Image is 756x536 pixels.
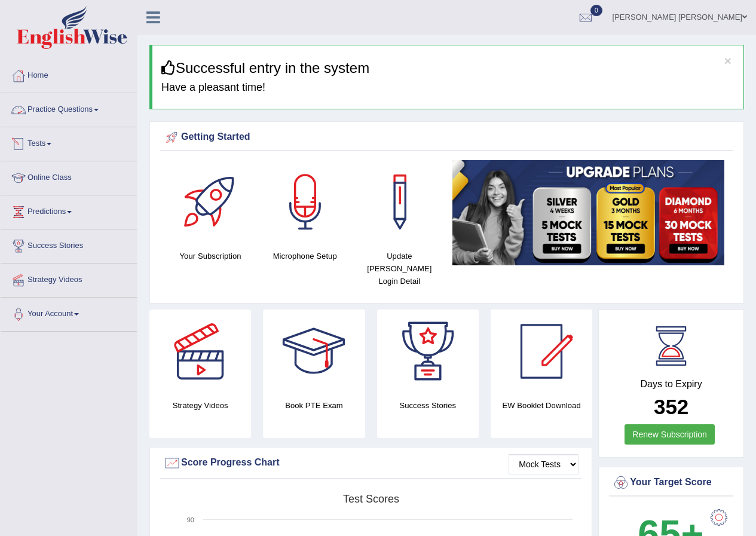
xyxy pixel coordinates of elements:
[625,424,715,445] a: Renew Subscription
[452,160,724,265] img: small5.jpg
[1,229,137,259] a: Success Stories
[1,298,137,327] a: Your Account
[161,60,734,76] h3: Successful entry in the system
[1,93,137,123] a: Practice Questions
[612,474,730,492] div: Your Target Score
[590,5,602,16] span: 0
[1,264,137,293] a: Strategy Videos
[1,59,137,89] a: Home
[491,399,592,412] h4: EW Booklet Download
[149,399,251,412] h4: Strategy Videos
[724,54,731,67] button: ×
[187,516,194,523] text: 90
[377,399,479,412] h4: Success Stories
[169,250,252,262] h4: Your Subscription
[163,128,730,146] div: Getting Started
[343,493,399,505] tspan: Test scores
[161,82,734,94] h4: Have a pleasant time!
[264,250,346,262] h4: Microphone Setup
[1,195,137,225] a: Predictions
[1,161,137,191] a: Online Class
[612,379,730,390] h4: Days to Expiry
[263,399,365,412] h4: Book PTE Exam
[163,454,579,472] div: Score Progress Chart
[1,127,137,157] a: Tests
[358,250,440,287] h4: Update [PERSON_NAME] Login Detail
[654,395,688,418] b: 352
